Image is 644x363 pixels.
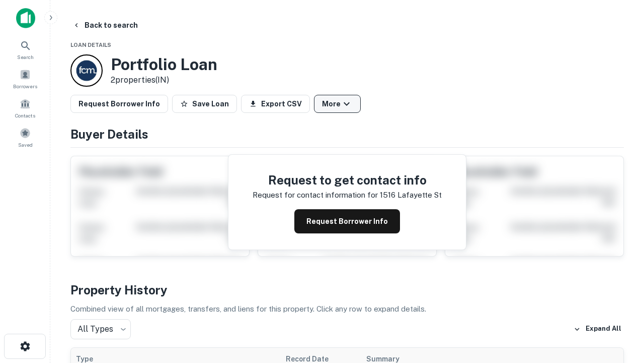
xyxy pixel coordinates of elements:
a: Saved [3,124,47,151]
button: More [314,95,361,113]
a: Borrowers [3,65,47,92]
button: Expand All [571,322,624,337]
p: Request for contact information for [253,189,378,201]
p: Combined view of all mortgages, transfers, and liens for this property. Click any row to expand d... [70,303,624,315]
iframe: Chat Widget [594,282,644,331]
button: Export CSV [241,95,310,113]
span: Contacts [15,111,35,119]
img: capitalize-icon.png [16,8,35,28]
h3: Portfolio Loan [111,55,217,74]
span: Search [17,53,34,61]
a: Search [3,36,47,63]
span: Saved [18,141,33,149]
span: Borrowers [13,82,37,90]
p: 2 properties (IN) [111,74,217,86]
span: Loan Details [70,42,111,48]
h4: Buyer Details [70,125,624,143]
p: 1516 lafayette st [380,189,442,201]
button: Back to search [68,16,142,34]
h4: Property History [70,281,624,299]
div: All Types [70,319,131,339]
button: Request Borrower Info [294,209,400,233]
button: Request Borrower Info [70,95,168,113]
a: Contacts [3,94,47,122]
button: Save Loan [172,95,237,113]
h4: Request to get contact info [253,171,442,189]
